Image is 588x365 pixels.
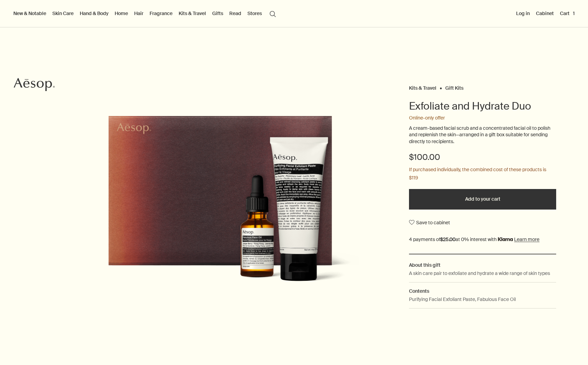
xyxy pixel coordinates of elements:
button: Stores [246,9,263,18]
button: Open search [267,7,279,20]
p: A skin care pair to exfoliate and hydrate a wide range of skin types [409,269,550,277]
button: Cart1 [559,9,576,18]
a: Fragrance [148,9,174,18]
img: A facial exfoliant and oil alongside a recycled cardboard gift box. [70,111,371,294]
a: Kits & Travel [409,85,436,88]
a: Kits & Travel [177,9,207,18]
a: Cabinet [535,9,555,18]
p: If purchased individually, the combined cost of these products is $119 [409,166,556,182]
a: Gift Kits [445,85,463,88]
a: Gifts [211,9,225,18]
p: Purifying Facial Exfoliant Paste, Fabulous Face Oil [409,295,516,303]
button: Add to your cart - $100.00 [409,189,556,210]
a: Hand & Body [78,9,110,18]
button: New & Notable [12,9,48,18]
a: Hair [133,9,145,18]
button: Log in [515,9,531,18]
a: Skin Care [51,9,75,18]
button: Save to cabinet [409,216,450,229]
a: Home [113,9,129,18]
h1: Exfoliate and Hydrate Duo [409,99,556,113]
p: A cream-based facial scrub and a concentrated facial oil to polish and replenish the skin—arrange... [409,125,556,145]
svg: Aesop [14,78,55,91]
a: Aesop [12,76,56,95]
span: $100.00 [409,152,440,163]
a: Read [228,9,243,18]
h2: About this gift [409,261,556,269]
h2: Contents [409,287,556,295]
